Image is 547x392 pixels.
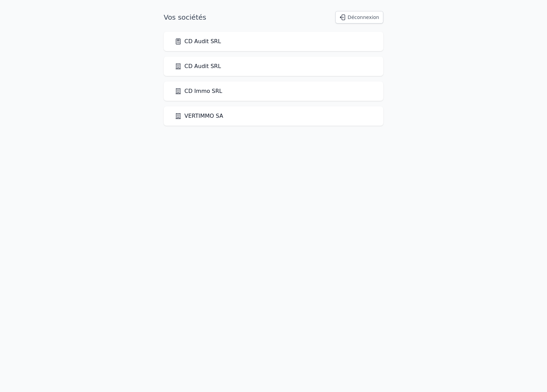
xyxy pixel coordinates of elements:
[175,37,221,46] a: CD Audit SRL
[175,112,223,120] a: VERTIMMO SA
[175,62,221,70] a: CD Audit SRL
[164,12,206,22] h1: Vos sociétés
[335,11,383,23] button: Déconnexion
[175,87,222,95] a: CD Immo SRL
